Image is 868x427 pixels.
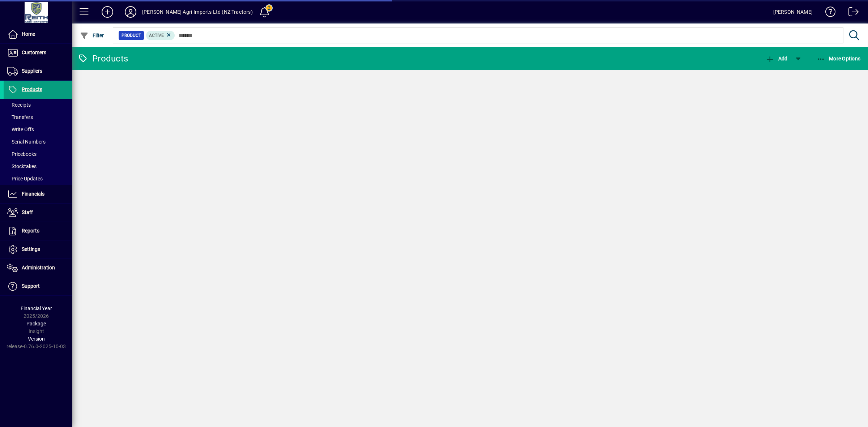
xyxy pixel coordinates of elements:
[96,5,119,18] button: Add
[7,176,43,182] span: Price Updates
[4,277,72,295] a: Support
[119,5,142,18] button: Profile
[7,151,37,157] span: Pricebooks
[773,6,813,18] div: [PERSON_NAME]
[4,111,72,123] a: Transfers
[7,114,33,120] span: Transfers
[26,321,46,326] span: Package
[764,52,789,65] button: Add
[4,259,72,277] a: Administration
[7,102,31,108] span: Receipts
[4,160,72,172] a: Stocktakes
[766,56,787,61] span: Add
[22,50,46,55] span: Customers
[122,32,141,39] span: Product
[4,185,72,203] a: Financials
[4,204,72,222] a: Staff
[146,31,175,40] mat-chip: Activation Status: Active
[22,31,35,37] span: Home
[843,1,859,25] a: Logout
[22,246,40,252] span: Settings
[7,139,46,145] span: Serial Numbers
[4,172,72,185] a: Price Updates
[80,33,104,38] span: Filter
[149,33,164,38] span: Active
[78,53,128,64] div: Products
[4,62,72,80] a: Suppliers
[4,99,72,111] a: Receipts
[22,209,33,215] span: Staff
[7,127,34,132] span: Write Offs
[4,240,72,259] a: Settings
[4,123,72,136] a: Write Offs
[4,25,72,43] a: Home
[22,86,42,92] span: Products
[21,306,52,311] span: Financial Year
[78,29,106,42] button: Filter
[817,56,861,61] span: More Options
[7,163,37,169] span: Stocktakes
[22,283,40,289] span: Support
[4,222,72,240] a: Reports
[142,6,253,18] div: [PERSON_NAME] Agri-Imports Ltd (NZ Tractors)
[28,336,45,342] span: Version
[4,44,72,62] a: Customers
[22,265,55,270] span: Administration
[815,52,863,65] button: More Options
[22,191,44,197] span: Financials
[4,136,72,148] a: Serial Numbers
[820,1,836,25] a: Knowledge Base
[22,228,39,234] span: Reports
[22,68,42,74] span: Suppliers
[4,148,72,160] a: Pricebooks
